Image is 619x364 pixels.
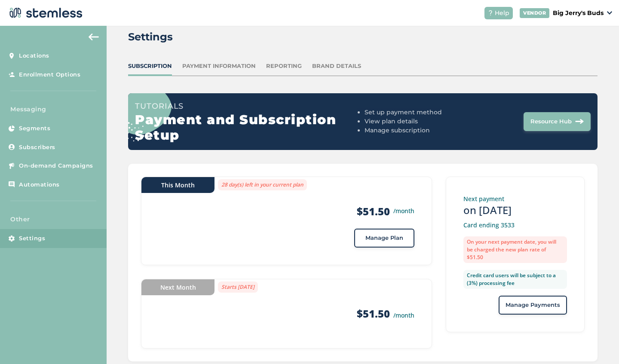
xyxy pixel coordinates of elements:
span: Manage Plan [365,234,403,242]
span: Enrollment Options [19,70,80,79]
button: Manage Plan [354,229,414,248]
div: Subscription [128,62,172,70]
small: /month [393,311,414,319]
p: Card ending 3533 [463,220,567,229]
button: Manage Payments [499,296,567,315]
h3: on [DATE] [463,203,567,217]
label: On your next payment date, you will be charged the new plan rate of $51.50 [463,236,567,263]
span: Segments [19,124,50,133]
li: Set up payment method [365,108,476,117]
div: Payment Information [182,62,256,70]
h2: Settings [128,29,173,45]
div: Brand Details [312,62,361,70]
div: Reporting [266,62,302,70]
iframe: Chat Widget [576,323,619,364]
strong: $51.50 [357,205,390,218]
span: Settings [19,234,45,243]
label: Credit card users will be subject to a (3%) processing fee [463,270,567,289]
img: icon-help-white-03924b79.svg [488,10,493,15]
button: Resource Hub [524,112,591,131]
span: Manage Payments [506,301,560,309]
p: Big Jerry's Buds [553,9,604,18]
img: icon_down-arrow-small-66adaf34.svg [607,11,612,15]
img: logo-dark-0685b13c.svg [7,4,83,21]
span: On-demand Campaigns [19,162,93,170]
label: 28 day(s) left in your current plan [218,179,307,190]
span: Subscribers [19,143,55,152]
div: VENDOR [520,8,549,18]
small: /month [393,206,414,215]
li: View plan details [365,117,476,126]
strong: $51.50 [357,306,390,321]
h3: Tutorials [135,100,361,112]
img: icon-arrow-back-accent-c549486e.svg [89,34,99,40]
span: Locations [19,52,49,60]
li: Manage subscription [365,126,476,135]
label: Starts [DATE] [218,281,258,293]
div: This Month [141,177,215,193]
span: Help [495,9,509,18]
span: Automations [19,180,60,189]
span: Resource Hub [530,117,572,126]
div: Next Month [141,279,215,295]
h2: Payment and Subscription Setup [135,112,361,143]
p: Next payment [463,194,567,203]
